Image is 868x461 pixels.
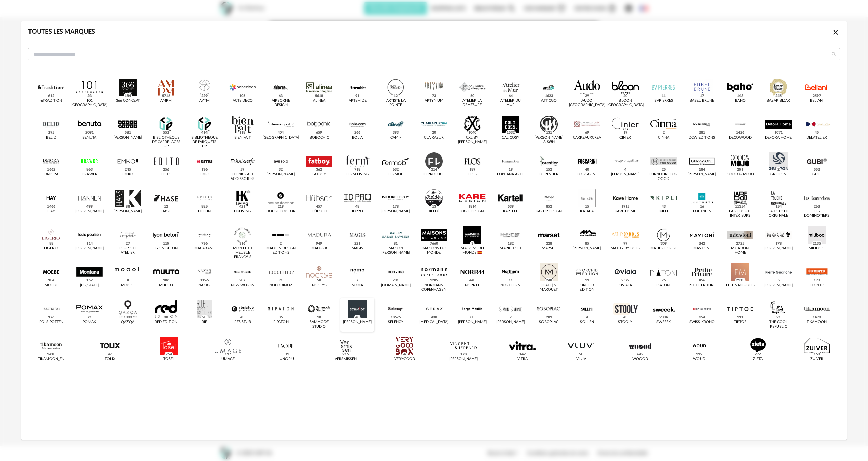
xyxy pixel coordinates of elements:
div: Calicosy [502,135,519,140]
span: 118 [238,130,247,135]
div: Ferroluce [423,172,445,177]
div: Selency [388,320,403,324]
span: 63 [278,93,284,99]
span: 64 [507,93,514,99]
div: [GEOGRAPHIC_DATA] [263,135,299,140]
span: 201 [392,278,400,283]
div: Bibliothèque de Carrelages UP [151,135,181,149]
div: Carreauxcrea [573,135,601,140]
span: 852 [545,204,553,209]
div: RIF [202,320,207,324]
div: Northern [500,283,520,288]
span: 25 [660,167,667,172]
div: House Doctor [266,209,295,214]
div: Ethnicraft Accessories [228,172,257,181]
span: 19 [622,130,629,135]
div: QAZQA [121,320,134,324]
span: 12 [393,93,399,99]
span: 221 [353,241,362,246]
div: Moebe [45,283,58,288]
span: 43 [239,315,246,320]
span: 85 [584,241,590,246]
span: 4 [623,167,628,172]
span: 209 [545,315,553,320]
div: [PERSON_NAME] [573,246,601,251]
div: AMPM [160,99,172,103]
div: Atelier du Mur [496,99,525,107]
div: Ripaton [273,320,289,324]
div: [PERSON_NAME] [75,209,104,214]
span: 1915 [620,204,631,209]
span: 18676 [390,315,402,320]
span: 245 [774,93,783,99]
div: [PERSON_NAME] & Søn [534,135,564,144]
div: Orchid Edition [572,283,602,292]
span: Close icon [832,29,840,35]
span: 612 [47,93,56,99]
div: LOFTNETS [693,209,711,214]
div: AYTM [199,99,210,103]
span: 362 [315,167,323,172]
span: 2091 [84,130,95,135]
span: 1426 [735,130,746,135]
span: 718 [353,167,362,172]
div: Fontana Arte [497,172,524,177]
span: 1071 [773,130,784,135]
span: 80 [469,315,475,320]
div: Audo [GEOGRAPHIC_DATA] [569,99,605,107]
span: 263 [812,204,821,209]
div: TIPTOE [734,320,746,324]
span: 581 [123,130,132,135]
div: [PERSON_NAME] [381,209,410,214]
div: CAMIF [390,135,401,140]
div: Les Dominotiers [802,209,831,218]
span: 99 [622,241,629,246]
div: [PERSON_NAME] [611,172,639,177]
div: Babel Brune [690,99,714,103]
div: Soboplac [539,320,558,324]
div: Maisons du Monde 🇪🇸 [457,246,487,255]
div: Gubi [812,172,821,177]
div: RED Edition [155,320,177,324]
div: 101 [GEOGRAPHIC_DATA] [71,99,107,107]
div: Acte DECO [233,99,253,103]
div: Artiste La Pointe [381,99,411,107]
span: 23 [86,93,93,99]
span: 2725 [735,241,746,246]
div: Pols Potten [39,320,63,324]
span: 7660 [429,241,439,246]
span: 119 [162,241,170,246]
span: 949 [315,241,323,246]
div: Nazar [198,283,211,288]
span: 440 [468,278,476,283]
div: Nobodinoz [269,283,292,288]
div: Defora Home [765,135,792,140]
span: 4 [585,315,589,320]
span: 43 [622,315,629,320]
div: MACABANE [194,246,214,251]
div: &tradition [40,99,62,103]
div: Emu [200,172,209,177]
span: 2579 [620,278,631,283]
div: CLAIRAZUR [424,135,444,140]
div: Hübsch [312,209,327,214]
div: Kave Home [615,209,636,214]
span: 16 [699,204,705,209]
div: Kataba [580,209,594,214]
div: Ligerio [44,246,58,251]
div: [MEDICAL_DATA] [419,320,448,324]
span: 539 [506,204,515,209]
span: 88 [124,204,131,209]
span: 48 [354,204,361,209]
span: 69 [584,130,590,135]
div: Matière Grise [650,246,677,251]
span: 176 [47,315,56,320]
span: 71 [86,315,93,320]
span: 228 [545,241,553,246]
span: 88 [48,241,55,246]
span: 18 [316,315,322,320]
div: Dmora [44,172,58,177]
span: 552 [812,167,821,172]
div: Decowood [729,135,752,140]
span: 58 [316,278,322,283]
